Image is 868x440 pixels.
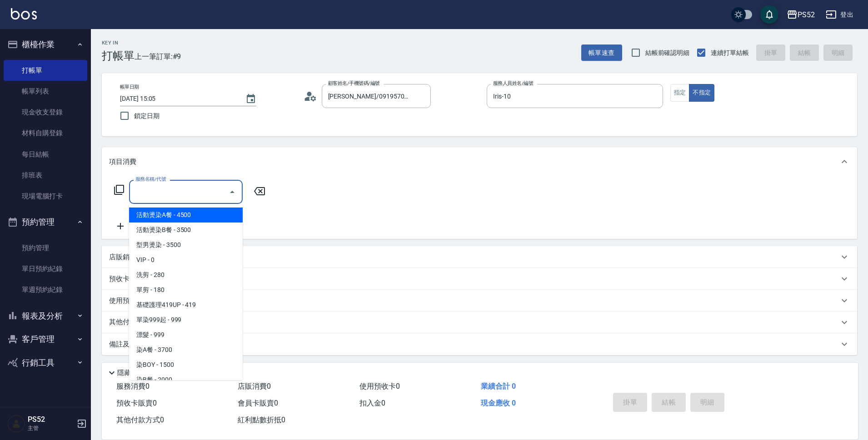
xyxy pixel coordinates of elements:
button: 客戶管理 [4,327,87,351]
p: 使用預收卡 [109,296,143,306]
div: 店販銷售 [102,246,857,268]
span: 其他付款方式 0 [116,415,164,424]
span: 型男燙染 - 3500 [129,237,243,252]
span: 會員卡販賣 0 [238,399,278,407]
button: 預約管理 [4,210,87,234]
a: 單週預約紀錄 [4,279,87,300]
a: 現金收支登錄 [4,102,87,123]
button: 報表及分析 [4,304,87,328]
h5: PS52 [28,415,74,424]
span: 業績合計 0 [481,382,516,391]
span: 基礎護理419UP - 419 [129,297,243,312]
span: 連續打單結帳 [711,48,749,58]
img: Logo [11,8,37,20]
span: 活動燙染A餐 - 4500 [129,208,243,222]
button: 登出 [822,6,857,23]
span: 單染999起 - 999 [129,312,243,327]
p: 預收卡販賣 [109,274,143,284]
p: 其他付款方式 [109,317,193,327]
span: 染B餐 - 2000 [129,372,243,387]
div: PS52 [798,9,815,20]
button: Close [225,185,239,199]
a: 現場電腦打卡 [4,186,87,207]
button: 帳單速查 [581,44,622,61]
span: 使用預收卡 0 [359,382,400,391]
span: 活動燙染B餐 - 3500 [129,222,243,237]
span: VIP - 0 [129,252,243,267]
p: 主管 [28,424,74,432]
span: 結帳前確認明細 [645,48,690,58]
button: Choose date, selected date is 2025-09-21 [240,88,262,110]
p: 備註及來源 [109,340,143,349]
h3: 打帳單 [102,49,135,62]
span: 單剪 - 180 [129,282,243,297]
span: 服務消費 0 [116,382,150,391]
a: 打帳單 [4,60,87,81]
button: 不指定 [689,84,714,102]
a: 帳單列表 [4,81,87,102]
span: 漂髮 - 999 [129,327,243,342]
button: 櫃檯作業 [4,33,87,56]
span: 染BOY - 1500 [129,357,243,372]
span: 鎖定日期 [134,111,160,121]
div: 其他付款方式入金可用餘額: 0 [102,311,857,333]
p: 隱藏業績明細 [117,368,158,378]
button: 行銷工具 [4,351,87,375]
h2: Key In [102,40,135,46]
label: 服務名稱/代號 [135,176,166,183]
p: 店販銷售 [109,252,136,262]
div: 備註及來源 [102,333,857,355]
span: 現金應收 0 [481,399,516,407]
input: YYYY/MM/DD hh:mm [120,91,236,106]
button: PS52 [783,5,818,24]
a: 排班表 [4,165,87,186]
span: 紅利點數折抵 0 [238,415,285,424]
div: 使用預收卡 [102,290,857,311]
a: 每日結帳 [4,144,87,165]
span: 染A餐 - 3700 [129,342,243,357]
button: 指定 [670,84,690,102]
div: 項目消費 [102,147,857,176]
span: 上一筆訂單:#9 [135,51,181,62]
span: 洗剪 - 280 [129,267,243,282]
a: 預約管理 [4,237,87,258]
a: 材料自購登錄 [4,123,87,143]
label: 顧客姓名/手機號碼/編號 [328,80,380,87]
span: 預收卡販賣 0 [116,399,157,407]
img: Person [7,415,25,433]
a: 單日預約紀錄 [4,258,87,279]
span: 店販消費 0 [238,382,271,391]
button: save [760,5,778,24]
label: 服務人員姓名/編號 [493,80,533,87]
p: 項目消費 [109,157,136,167]
label: 帳單日期 [120,84,139,90]
span: 扣入金 0 [359,399,385,407]
div: 預收卡販賣 [102,268,857,290]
